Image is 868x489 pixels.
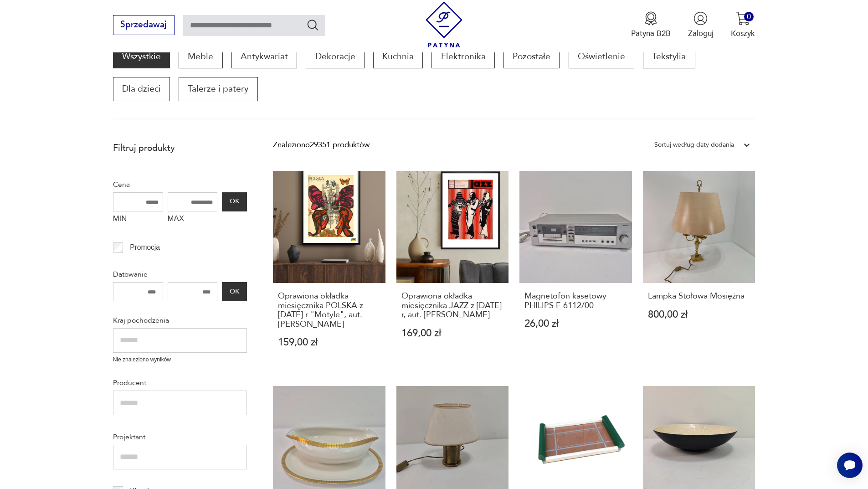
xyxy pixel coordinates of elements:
p: 159,00 zł [278,338,380,347]
button: 0Koszyk [731,11,755,39]
button: OK [222,192,247,211]
p: Promocja [130,242,160,253]
p: Projektant [113,431,247,443]
a: Kuchnia [373,45,423,68]
a: Tekstylia [643,45,695,68]
p: Datowanie [113,268,247,280]
p: Kraj pochodzenia [113,314,247,326]
img: Ikona koszyka [736,11,750,26]
label: MAX [168,211,218,229]
a: Sprzedawaj [113,22,175,29]
iframe: Smartsupp widget button [837,453,863,478]
h3: Oprawiona okładka miesięcznika POLSKA z [DATE] r "Motyle", aut. [PERSON_NAME] [278,292,380,329]
p: 26,00 zł [524,319,627,329]
h3: Lampka Stołowa Mosiężna [648,292,750,301]
a: Meble [179,45,222,68]
label: MIN [113,211,163,229]
a: Talerze i patery [179,77,257,101]
a: Elektronika [431,45,494,68]
p: 800,00 zł [648,310,750,319]
p: Producent [113,377,247,389]
img: Ikonka użytkownika [693,11,708,26]
h3: Magnetofon kasetowy PHILIPS F-6112/00 [524,292,627,310]
button: Patyna B2B [631,11,671,39]
p: Filtruj produkty [113,142,247,154]
a: Magnetofon kasetowy PHILIPS F-6112/00Magnetofon kasetowy PHILIPS F-6112/0026,00 zł [519,171,632,369]
p: Nie znaleziono wyników [113,355,247,364]
h3: Oprawiona okładka miesięcznika JAZZ z [DATE] r, aut. [PERSON_NAME] [401,292,504,319]
a: Ikona medaluPatyna B2B [631,11,671,39]
div: Znaleziono 29351 produktów [273,139,370,151]
p: Cena [113,179,247,190]
div: 0 [744,12,754,21]
p: Patyna B2B [631,28,671,39]
p: Koszyk [731,28,755,39]
img: Ikona medalu [644,11,658,26]
button: Sprzedawaj [113,15,175,35]
a: Dla dzieci [113,77,170,101]
a: Lampka Stołowa MosiężnaLampka Stołowa Mosiężna800,00 zł [643,171,755,369]
button: Zaloguj [688,11,714,39]
a: Oświetlenie [569,45,634,68]
a: Oprawiona okładka miesięcznika POLSKA z listopada 1969 r "Motyle", aut. Zofia DarowskaOprawiona o... [273,171,385,369]
img: Patyna - sklep z meblami i dekoracjami vintage [421,1,467,47]
button: OK [222,282,247,301]
p: 169,00 zł [401,329,504,338]
a: Wszystkie [113,45,170,68]
a: Dekoracje [306,45,364,68]
a: Antykwariat [231,45,297,68]
p: Zaloguj [688,28,714,39]
button: Szukaj [306,18,319,31]
a: Pozostałe [503,45,560,68]
a: Oprawiona okładka miesięcznika JAZZ z grudnia 1969 r, aut. Tadeusz KalinowskiOprawiona okładka mi... [396,171,509,369]
div: Sortuj według daty dodania [654,139,734,151]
